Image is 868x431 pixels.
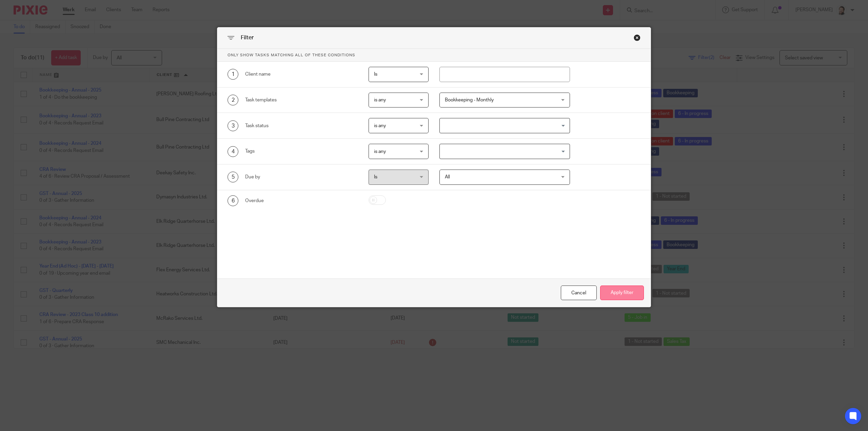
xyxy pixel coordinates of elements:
[228,95,238,105] div: 2
[634,34,640,41] div: Close this dialog window
[374,149,386,154] span: is any
[374,175,377,179] span: Is
[228,120,238,131] div: 3
[245,71,358,78] div: Client name
[217,49,651,62] p: Only show tasks matching all of these conditions
[228,172,238,182] div: 5
[439,118,570,133] div: Search for option
[374,98,386,102] span: is any
[228,195,238,206] div: 6
[374,123,386,128] span: is any
[440,145,566,157] input: Search for option
[561,286,597,300] div: Close this dialog window
[374,72,377,77] span: Is
[445,175,450,179] span: All
[245,122,358,129] div: Task status
[245,174,358,180] div: Due by
[440,120,566,132] input: Search for option
[228,69,238,80] div: 1
[245,197,358,204] div: Overdue
[439,144,570,159] div: Search for option
[445,98,494,102] span: Bookkeeping - Monthly
[600,286,644,300] button: Apply filter
[245,148,358,155] div: Tags
[228,146,238,157] div: 4
[245,97,358,103] div: Task templates
[241,35,254,40] span: Filter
